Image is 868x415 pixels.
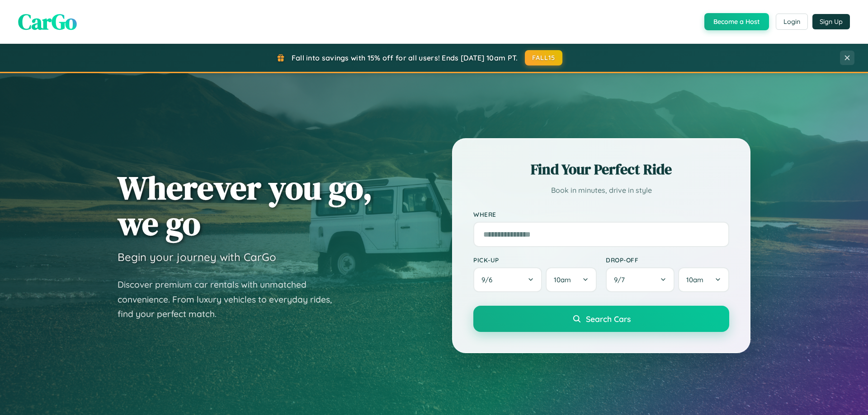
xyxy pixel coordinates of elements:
[118,250,276,264] h3: Begin your journey with CarGo
[292,53,518,62] span: Fall into savings with 15% off for all users! Ends [DATE] 10am PT.
[18,7,77,37] span: CarGo
[586,314,631,324] span: Search Cars
[704,13,769,30] button: Become a Host
[473,184,729,197] p: Book in minutes, drive in style
[678,267,729,292] button: 10am
[118,277,344,322] p: Discover premium car rentals with unmatched convenience. From luxury vehicles to everyday rides, ...
[686,275,703,284] span: 10am
[473,256,597,264] label: Pick-up
[606,256,729,264] label: Drop-off
[554,275,571,284] span: 10am
[606,267,675,292] button: 9/7
[776,14,808,30] button: Login
[614,275,629,284] span: 9 / 7
[473,306,729,332] button: Search Cars
[546,267,597,292] button: 10am
[481,275,497,284] span: 9 / 6
[473,267,542,292] button: 9/6
[812,14,850,29] button: Sign Up
[473,210,729,218] label: Where
[473,159,729,179] h2: Find Your Perfect Ride
[118,170,373,241] h1: Wherever you go, we go
[525,50,563,65] button: FALL15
